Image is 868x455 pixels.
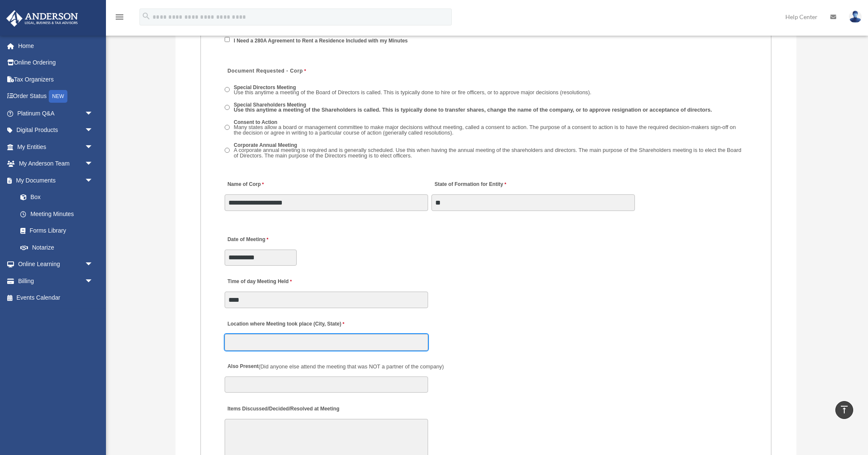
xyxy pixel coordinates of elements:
[234,107,712,113] span: Use this anytime a meeting of the Shareholders is called. This is typically done to transfer shar...
[231,142,748,160] label: Corporate Annual Meeting
[6,122,106,139] a: Digital Productsarrow_drop_down
[225,319,347,330] label: Location where Meeting took place (City, State)
[12,239,106,256] a: Notarize
[49,90,67,103] div: NEW
[234,89,592,95] span: Use this anytime a meeting of the Board of Directors is called. This is typically done to hire or...
[231,84,595,97] label: Special Directors Meeting
[839,404,849,415] i: vertical_align_top
[231,37,411,45] label: I Need a 280A Agreement to Rent a Residence Included with my Minutes
[835,401,853,419] a: vertical_align_top
[6,172,106,189] a: My Documentsarrow_drop_down
[12,189,106,206] a: Box
[431,179,508,191] label: State of Formation for Entity
[849,11,862,23] img: User Pic
[6,88,106,105] a: Order StatusNEW
[12,205,102,222] a: Meeting Minutes
[6,71,106,88] a: Tax Organizers
[225,234,305,245] label: Date of Meeting
[6,138,106,155] a: My Entitiesarrow_drop_down
[114,15,125,22] a: menu
[85,172,102,189] span: arrow_drop_down
[6,54,106,71] a: Online Ordering
[12,222,106,239] a: Forms Library
[259,363,444,370] span: (Did anyone else attend the meeting that was NOT a partner of the company)
[225,403,342,415] label: Items Discussed/Decided/Resolved at Meeting
[6,105,106,122] a: Platinum Q&Aarrow_drop_down
[234,147,742,159] span: A corporate annual meeting is required and is generally scheduled. Use this when having the annua...
[142,11,151,21] i: search
[225,361,446,373] label: Also Present
[114,12,125,22] i: menu
[85,256,102,273] span: arrow_drop_down
[4,10,81,27] img: Anderson Advisors Platinum Portal
[6,289,106,306] a: Events Calendar
[85,272,102,290] span: arrow_drop_down
[85,155,102,173] span: arrow_drop_down
[234,124,736,136] span: Many states allow a board or management committee to make major decisions without meeting, called...
[225,276,305,288] label: Time of day Meeting Held
[6,256,106,273] a: Online Learningarrow_drop_down
[85,138,102,156] span: arrow_drop_down
[6,155,106,172] a: My Anderson Teamarrow_drop_down
[231,119,748,138] label: Consent to Action
[85,122,102,139] span: arrow_drop_down
[6,272,106,289] a: Billingarrow_drop_down
[225,179,266,191] label: Name of Corp
[228,68,303,74] span: Document Requested - Corp
[85,105,102,122] span: arrow_drop_down
[231,101,715,115] label: Special Shareholders Meeting
[6,37,106,54] a: Home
